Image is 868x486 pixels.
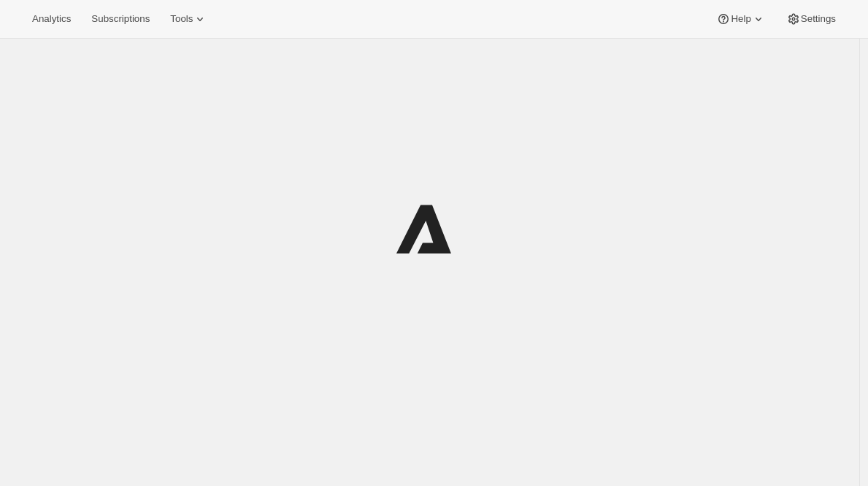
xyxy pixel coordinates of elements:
[707,9,774,29] button: Help
[731,13,750,25] span: Help
[161,9,216,29] button: Tools
[91,13,150,25] span: Subscriptions
[32,13,71,25] span: Analytics
[82,9,158,29] button: Subscriptions
[23,9,80,29] button: Analytics
[170,13,193,25] span: Tools
[777,9,845,29] button: Settings
[801,13,836,25] span: Settings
